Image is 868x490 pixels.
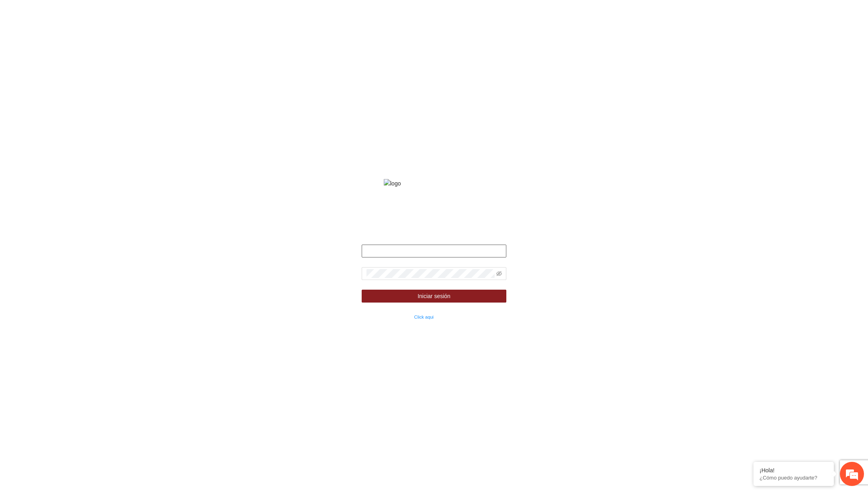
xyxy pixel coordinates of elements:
[759,467,828,474] div: ¡Hola!
[419,231,449,238] strong: Bienvenido
[362,315,434,319] small: ¿Olvidaste tu contraseña?
[418,292,450,301] span: Iniciar sesión
[384,179,484,188] img: logo
[759,475,828,481] p: ¿Cómo puedo ayudarte?
[414,315,434,319] a: Click aqui
[362,290,506,303] button: Iniciar sesión
[354,199,514,223] strong: Fondo de financiamiento de proyectos para la prevención y fortalecimiento de instituciones de seg...
[496,271,502,276] span: eye-invisible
